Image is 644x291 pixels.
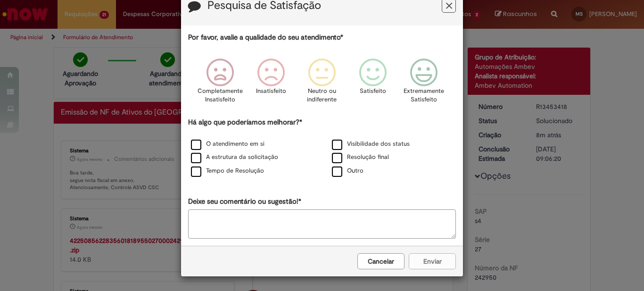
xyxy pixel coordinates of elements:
div: Há algo que poderíamos melhorar?* [188,117,456,178]
p: Extremamente Satisfeito [404,87,444,104]
label: O atendimento em si [191,140,264,149]
p: Satisfeito [360,87,386,96]
label: A estrutura da solicitação [191,153,278,162]
p: Insatisfeito [256,87,286,96]
p: Neutro ou indiferente [305,87,339,104]
div: Insatisfeito [247,51,295,116]
label: Outro [332,166,363,175]
label: Por favor, avalie a qualidade do seu atendimento* [188,33,343,42]
label: Deixe seu comentário ou sugestão!* [188,197,301,207]
div: Neutro ou indiferente [298,51,346,116]
div: Extremamente Satisfeito [400,51,448,116]
button: Cancelar [357,253,405,269]
div: Completamente Insatisfeito [196,51,244,116]
label: Resolução final [332,153,389,162]
label: Visibilidade dos status [332,140,410,149]
div: Satisfeito [349,51,397,116]
label: Tempo de Resolução [191,166,264,175]
p: Completamente Insatisfeito [198,87,243,104]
